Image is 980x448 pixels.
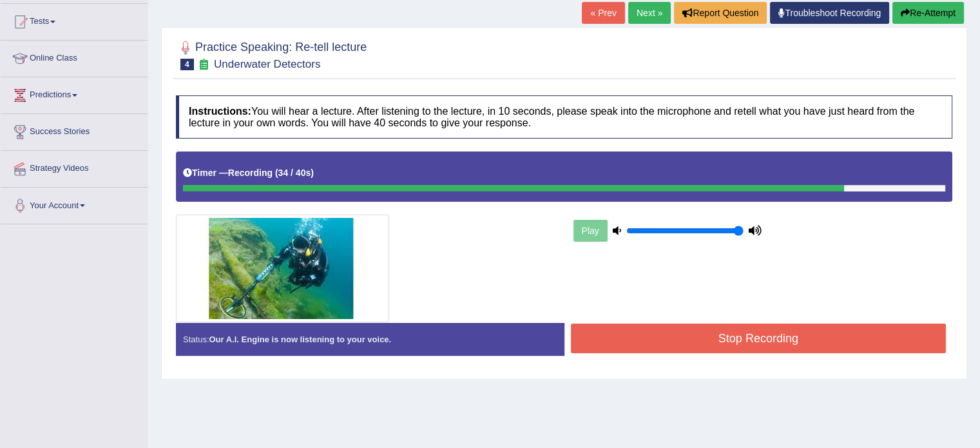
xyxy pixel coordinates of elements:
small: Underwater Detectors [214,58,320,70]
a: Tests [1,4,148,36]
div: Status: [176,323,564,356]
a: Predictions [1,77,148,110]
h5: Timer — [183,168,314,178]
h4: You will hear a lecture. After listening to the lecture, in 10 seconds, please speak into the mic... [176,95,952,139]
button: Report Question [674,2,767,24]
small: Exam occurring question [197,59,211,71]
b: 34 / 40s [278,168,311,178]
button: Stop Recording [571,324,946,353]
h2: Practice Speaking: Re-tell lecture [176,38,367,70]
b: Instructions: [189,106,251,117]
b: Recording [228,168,273,178]
a: Next » [628,2,671,24]
a: « Prev [582,2,624,24]
a: Strategy Videos [1,151,148,183]
b: ) [311,168,314,178]
a: Success Stories [1,114,148,146]
a: Troubleshoot Recording [770,2,889,24]
a: Your Account [1,188,148,220]
b: ( [275,168,278,178]
a: Online Class [1,41,148,73]
span: 4 [180,59,194,70]
button: Re-Attempt [892,2,964,24]
strong: Our A.I. Engine is now listening to your voice. [209,335,391,344]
